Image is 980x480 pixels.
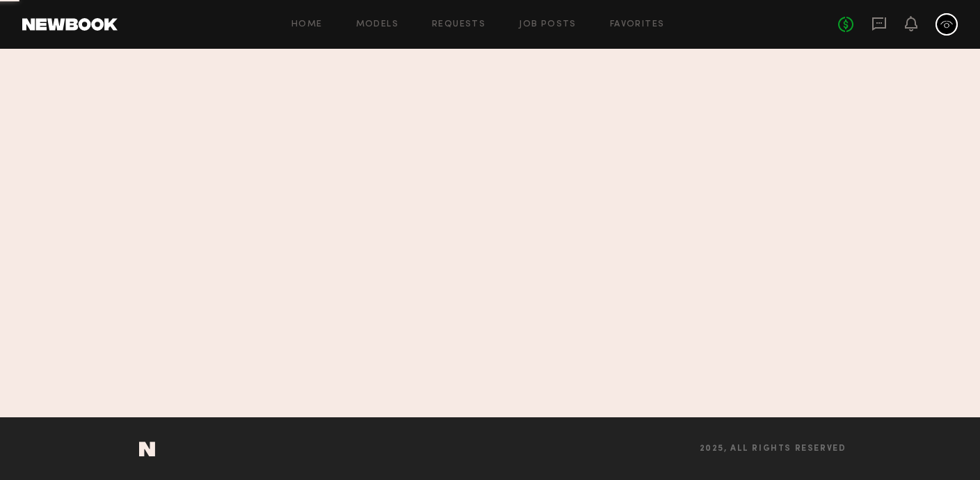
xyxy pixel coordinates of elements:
[519,20,577,29] a: Job Posts
[700,444,846,454] span: 2025, all rights reserved
[935,13,958,36] a: A
[291,20,323,29] a: Home
[356,20,399,29] a: Models
[610,20,665,29] a: Favorites
[432,20,485,29] a: Requests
